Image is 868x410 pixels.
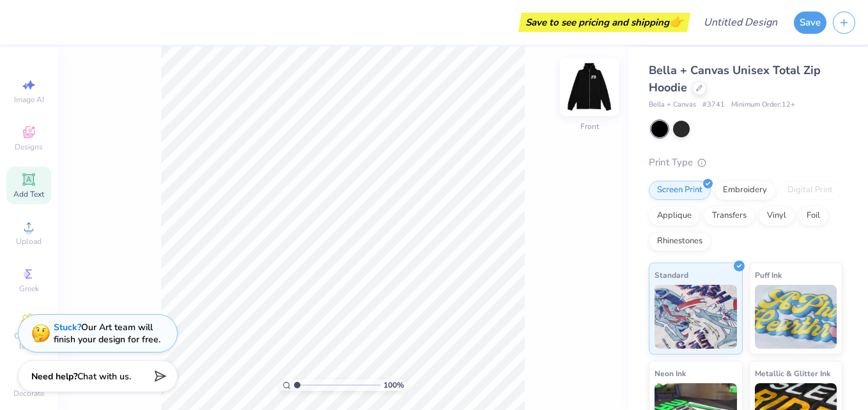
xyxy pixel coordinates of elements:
[715,181,775,200] div: Embroidery
[649,63,821,95] span: Bella + Canvas Unisex Total Zip Hoodie
[564,61,615,112] img: Front
[649,232,711,251] div: Rhinestones
[54,321,81,333] strong: Stuck?
[16,236,42,247] span: Upload
[649,181,711,200] div: Screen Print
[794,11,826,34] button: Save
[580,121,599,132] div: Front
[14,95,44,105] span: Image AI
[702,100,725,110] span: # 3741
[31,370,77,383] strong: Need help?
[649,155,842,170] div: Print Type
[54,321,160,345] div: Our Art team will finish your design for free.
[522,13,687,32] div: Save to see pricing and shipping
[759,206,794,225] div: Vinyl
[755,285,837,349] img: Puff Ink
[655,285,737,349] img: Standard
[655,268,688,282] span: Standard
[731,100,795,110] span: Minimum Order: 12 +
[19,284,39,294] span: Greek
[15,142,43,152] span: Designs
[779,181,841,200] div: Digital Print
[655,367,686,380] span: Neon Ink
[669,14,683,29] span: 👉
[798,206,828,225] div: Foil
[649,206,700,225] div: Applique
[649,100,696,110] span: Bella + Canvas
[755,268,782,282] span: Puff Ink
[384,379,404,391] span: 100 %
[13,388,44,399] span: Decorate
[694,10,787,35] input: Untitled Design
[77,370,131,383] span: Chat with us.
[755,367,830,380] span: Metallic & Glitter Ink
[6,331,51,351] span: Clipart & logos
[13,189,44,199] span: Add Text
[704,206,755,225] div: Transfers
